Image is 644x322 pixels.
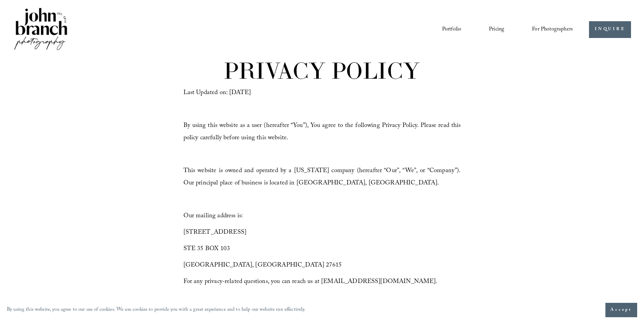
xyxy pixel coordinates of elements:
[7,305,306,315] p: By using this website, you agree to our use of cookies. We use cookies to provide you with a grea...
[183,277,438,287] span: For any privacy-related questions, you can reach us at [EMAIL_ADDRESS][DOMAIN_NAME].
[532,24,573,35] span: For Photographers
[183,88,251,99] span: Last Updated on: [DATE]
[13,7,68,53] img: John Branch IV Photography
[223,56,420,85] span: PRIVACY POLICY
[489,24,504,35] a: Pricing
[589,21,631,38] a: INQUIRE
[183,166,461,189] span: This website is owned and operated by a [US_STATE] company (hereafter “Our”, “We”, or “Company”)....
[532,24,573,35] a: folder dropdown
[183,211,243,222] span: Our mailing address is:
[605,303,637,317] button: Accept
[183,228,247,238] span: [STREET_ADDRESS]
[611,307,632,313] span: Accept
[183,121,461,144] span: By using this website as a user (hereafter “You”), You agree to the following Privacy Policy. Ple...
[183,260,342,271] span: [GEOGRAPHIC_DATA], [GEOGRAPHIC_DATA] 27615
[442,24,461,35] a: Portfolio
[183,244,230,255] span: STE 35 BOX 103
